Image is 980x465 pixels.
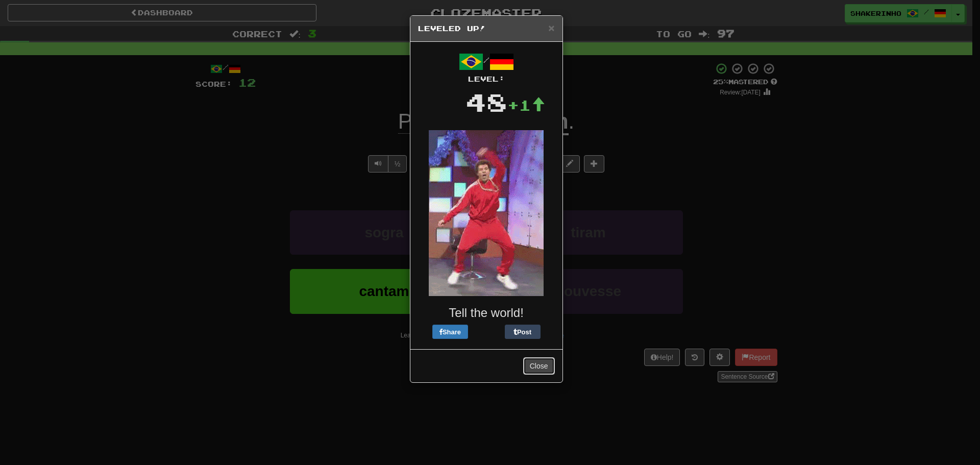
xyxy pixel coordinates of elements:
h3: Tell the world! [418,306,555,320]
div: / [418,50,555,84]
button: Close [548,22,554,33]
iframe: X Post Button [468,325,505,339]
button: Share [432,325,468,339]
span: × [548,22,554,34]
div: Level: [418,74,555,84]
button: Post [505,325,541,339]
img: red-jumpsuit-0a91143f7507d151a8271621424c3ee7c84adcb3b18e0b5e75c121a86a6f61d6.gif [429,130,544,296]
h5: Leveled Up! [418,23,555,34]
div: +1 [507,95,545,115]
div: 48 [465,84,507,120]
button: Close [523,357,555,375]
